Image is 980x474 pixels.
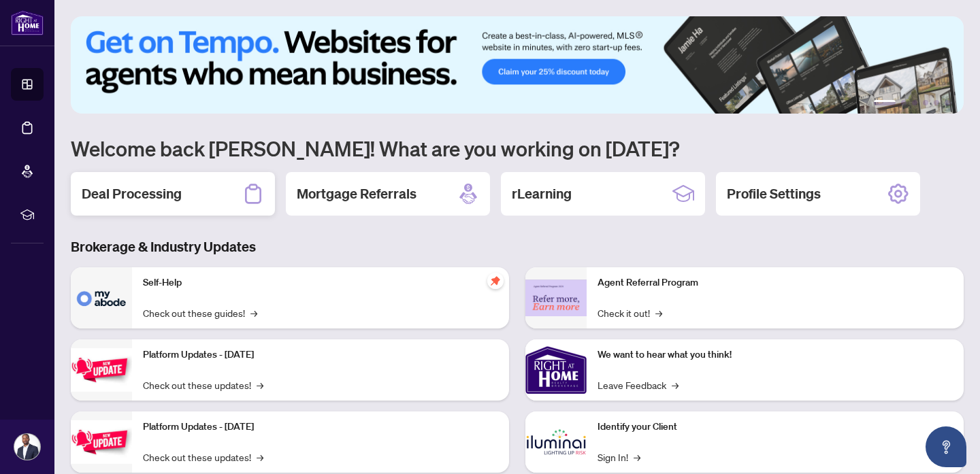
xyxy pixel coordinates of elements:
span: → [655,305,662,320]
img: Agent Referral Program [525,280,587,317]
img: Profile Icon [14,434,40,460]
p: Self-Help [143,275,498,290]
a: Leave Feedback→ [598,377,679,392]
h2: rLearning [512,184,572,203]
h2: Mortgage Referrals [297,184,416,203]
button: 1 [874,100,896,105]
img: We want to hear what you think! [525,339,587,401]
img: Self-Help [71,267,132,328]
p: Agent Referral Program [598,275,953,290]
p: We want to hear what you think! [598,348,953,362]
img: Platform Updates - July 21, 2025 [71,348,132,391]
img: Identify your Client [525,411,587,473]
span: → [634,450,640,464]
a: Check out these updates!→ [143,450,263,464]
a: Sign In!→ [598,450,640,464]
span: pushpin [487,273,504,289]
h1: Welcome back [PERSON_NAME]! What are you working on [DATE]? [71,135,964,161]
img: logo [11,10,44,35]
span: → [250,305,257,320]
button: Open asap [926,426,966,467]
img: Slide 0 [71,16,964,114]
p: Platform Updates - [DATE] [143,348,498,362]
h3: Brokerage & Industry Updates [71,237,964,256]
span: → [257,450,263,464]
p: Identify your Client [598,420,953,435]
button: 3 [912,100,917,105]
button: 6 [945,100,950,105]
span: → [257,377,263,392]
h2: Deal Processing [82,184,182,203]
button: 5 [934,100,939,105]
a: Check out these updates!→ [143,377,263,392]
button: 2 [901,100,906,105]
span: → [672,377,679,392]
a: Check out these guides!→ [143,305,257,320]
h2: Profile Settings [727,184,821,203]
a: Check it out!→ [598,305,662,320]
p: Platform Updates - [DATE] [143,420,498,435]
img: Platform Updates - July 8, 2025 [71,420,132,463]
button: 4 [923,100,928,105]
